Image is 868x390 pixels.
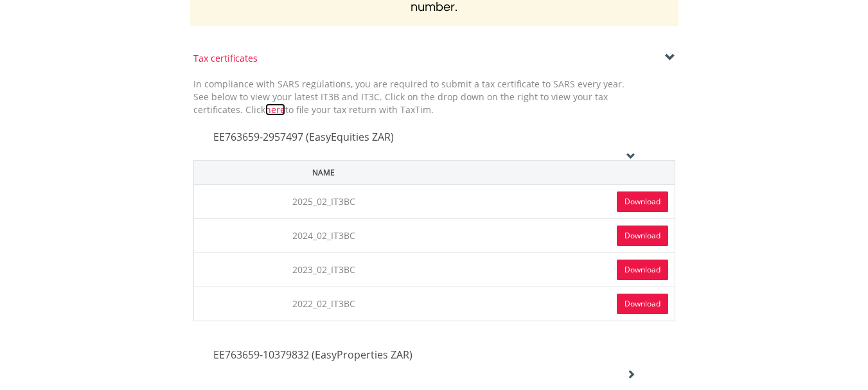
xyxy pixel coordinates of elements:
td: 2023_02_IT3BC [193,253,454,287]
span: EE763659-2957497 (EasyEquities ZAR) [213,130,394,144]
span: In compliance with SARS regulations, you are required to submit a tax certificate to SARS every y... [193,78,624,116]
td: 2022_02_IT3BC [193,287,454,321]
a: Download [617,191,668,212]
span: Click to file your tax return with TaxTim. [245,103,434,116]
td: 2025_02_IT3BC [193,184,454,218]
td: 2024_02_IT3BC [193,218,454,253]
th: Name [193,160,454,184]
div: Tax certificates [193,52,675,65]
a: here [265,103,285,116]
a: Download [617,294,668,314]
a: Download [617,226,668,246]
span: EE763659-10379832 (EasyProperties ZAR) [213,348,412,362]
a: Download [617,260,668,280]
